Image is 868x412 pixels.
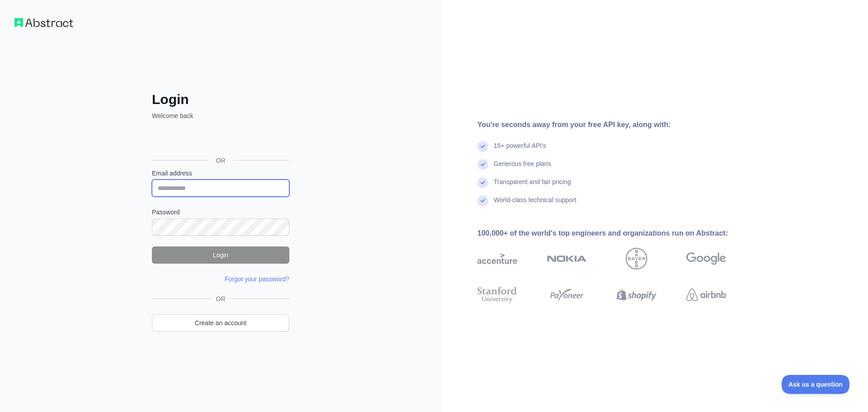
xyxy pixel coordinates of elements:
[152,314,289,331] a: Create an account
[477,248,517,270] img: accenture
[477,177,488,188] img: check mark
[782,375,850,394] iframe: Toggle Customer Support
[477,285,517,305] img: stanford university
[477,141,488,152] img: check mark
[152,111,289,120] p: Welcome back
[152,208,289,217] label: Password
[626,248,647,270] img: bayer
[494,159,551,177] div: Generous free plans
[152,169,289,178] label: Email address
[617,285,656,305] img: shopify
[477,195,488,206] img: check mark
[209,156,233,165] span: OR
[225,275,289,283] a: Forgot your password?
[152,91,289,108] h2: Login
[494,195,576,213] div: World-class technical support
[477,228,755,239] div: 100,000+ of the world's top engineers and organizations run on Abstract:
[147,130,292,150] iframe: כפתור לכניסה באמצעות חשבון Google
[686,285,726,305] img: airbnb
[547,285,587,305] img: payoneer
[494,177,571,195] div: Transparent and fair pricing
[152,246,289,264] button: Login
[477,159,488,170] img: check mark
[14,18,73,27] img: Workflow
[686,248,726,270] img: google
[477,119,755,130] div: You're seconds away from your free API key, along with:
[212,294,229,303] span: OR
[494,141,546,159] div: 15+ powerful API's
[547,248,587,270] img: nokia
